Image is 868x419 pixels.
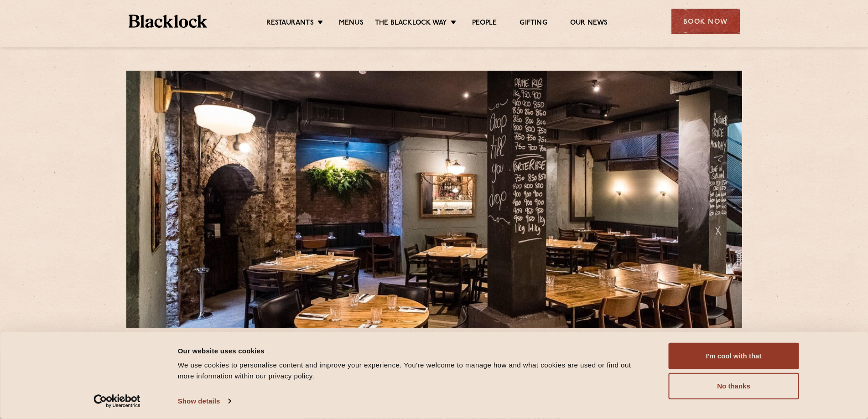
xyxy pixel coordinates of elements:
[266,19,314,29] a: Restaurants
[339,19,364,29] a: Menus
[178,394,231,408] a: Show details
[671,9,740,34] div: Book Now
[178,360,648,382] div: We use cookies to personalise content and improve your experience. You're welcome to manage how a...
[669,343,799,369] button: I'm cool with that
[669,373,799,399] button: No thanks
[77,394,157,408] a: Usercentrics Cookiebot - opens in a new window
[129,15,208,28] img: BL_Textured_Logo-footer-cropped.svg
[472,19,497,29] a: People
[178,345,648,356] div: Our website uses cookies
[375,19,447,29] a: The Blacklock Way
[520,19,547,29] a: Gifting
[570,19,608,29] a: Our News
